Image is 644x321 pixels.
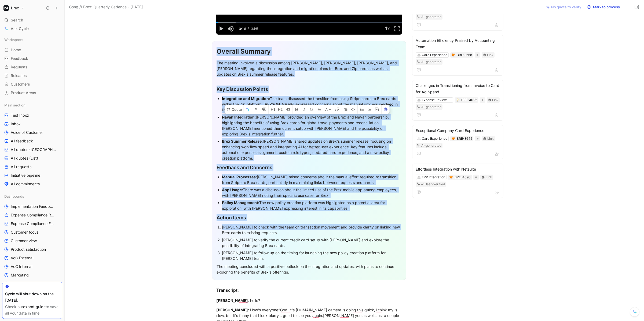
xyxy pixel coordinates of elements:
a: Implementation Feedback [2,202,62,211]
a: VoC External [2,254,62,262]
span: Workspace [4,37,23,42]
a: Ask Cycle [2,25,62,33]
div: There was a discussion about the limited use of the Brex mobile app among employees, with [PERSON... [222,187,402,198]
a: Test Inbox [2,111,62,119]
span: 0:16 [239,27,246,31]
span: All requests [11,164,31,169]
mark: [PERSON_NAME] [216,308,248,312]
span: Segment view [11,281,36,286]
button: 💡 [456,98,460,102]
mark: [PERSON_NAME] [216,298,248,303]
div: [PERSON_NAME] shared updates on Brex's summer release, focusing on enhancing workflow speed and i... [222,138,402,161]
span: All feedback [11,138,33,144]
img: 🧡 [452,53,455,57]
div: Automation Efficiency Praised by Accounting Team [416,37,500,50]
span: Ask Cycle [11,25,29,32]
div: Link [492,97,499,103]
div: The meeting concluded with a positive outlook on the integration and updates, with plans to conti... [217,264,402,275]
a: Home [2,46,62,54]
span: Requests [11,64,28,70]
a: Product satisfaction [2,245,62,253]
div: BRE-4090 [455,175,471,180]
button: Mute [226,23,236,34]
img: 🧡 [452,137,455,140]
a: Marketing [2,271,62,279]
a: All feedback [2,137,62,145]
div: Dashboards [2,192,62,200]
span: Home [11,47,21,53]
span: Gong // Brex: Quarterly Cadence - [DATE] [69,4,143,10]
span: Dashboards [4,194,24,199]
a: Customer focus [2,228,62,236]
div: Effortless Integration with Netsuite [416,166,500,172]
strong: Policy Management: [222,200,259,205]
span: VoC External [11,255,33,261]
button: BrexBrex [2,4,26,12]
div: Feedback and Concerns [217,164,402,171]
button: Mark to process [585,3,622,11]
div: The team discussed the transition from using Stripe cards to Brex cards within the Zip platform. ... [222,96,402,113]
div: Action Items [217,214,402,221]
a: Inbox [2,120,62,128]
div: Card Experience [422,52,447,58]
div: BRE-3645 [457,136,472,141]
span: Search [11,17,23,23]
span: All quotes (List) [11,156,38,161]
span: Implementation Feedback [11,204,55,209]
div: ERP Integration [422,175,445,180]
button: Play [216,23,226,34]
div: AI-generated [421,59,441,65]
a: All requests [2,163,62,171]
div: DashboardsImplementation FeedbackExpense Compliance RequestsExpense Compliance FeedbackCustomer f... [2,192,62,288]
button: 🧡 [451,53,455,57]
a: Expense Compliance Requests [2,211,62,219]
div: Exceptional Company Card Experience [416,127,500,134]
a: Requests [2,63,62,71]
strong: Integration and Migration: [222,96,270,101]
span: Customers [11,82,30,87]
div: Link [486,175,492,180]
button: 🧡 [451,137,455,141]
span: Initiative pipeline [11,173,40,178]
a: VoC Internal [2,263,62,271]
a: export guide [23,304,46,309]
a: All quotes (List) [2,154,62,162]
a: Initiative pipeline [2,171,62,179]
img: Brex [3,5,9,11]
strong: Brex Summer Release: [222,139,263,143]
span: Expense Compliance Feedback [11,221,56,226]
div: : hello? [216,298,402,303]
span: Main section [4,102,25,108]
span: Releases [11,73,27,78]
div: [PERSON_NAME] to check with the team on transaction movement and provide clarity on linking new B... [222,224,402,235]
span: VoC Internal [11,264,32,269]
a: All commitments [2,180,62,188]
div: Link [487,136,494,141]
div: Search [2,16,62,24]
div: Transcript: [216,287,402,293]
span: Product Areas [11,90,36,95]
a: Segment view [2,280,62,288]
div: Key Discussion Points [217,86,402,93]
div: Workspace [2,36,62,44]
div: Cycle will shut down on the [DATE]. [5,291,59,304]
button: Playback Rate [383,23,392,34]
div: Overall Summary [217,47,402,56]
div: Main sectionTest InboxInboxVoice of CustomerAll feedbackAll quotes ([GEOGRAPHIC_DATA])All quotes ... [2,101,62,188]
button: 🧡 [449,175,453,179]
div: BRE-3668 [457,52,472,58]
span: Inbox [11,121,21,127]
span: Expense Compliance Requests [11,212,56,218]
h1: Brex [11,6,19,10]
div: AI-generated [421,143,441,148]
button: No quote to verify [544,3,584,11]
strong: App Usage: [222,187,243,192]
div: [PERSON_NAME] raised concerns about the manual effort required to transition from Stripe to Brex ... [222,174,402,185]
strong: Navan Integration: [222,115,256,119]
span: / [248,26,249,31]
strong: Manual Processes: [222,175,257,179]
div: Progress Bar [216,22,402,23]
